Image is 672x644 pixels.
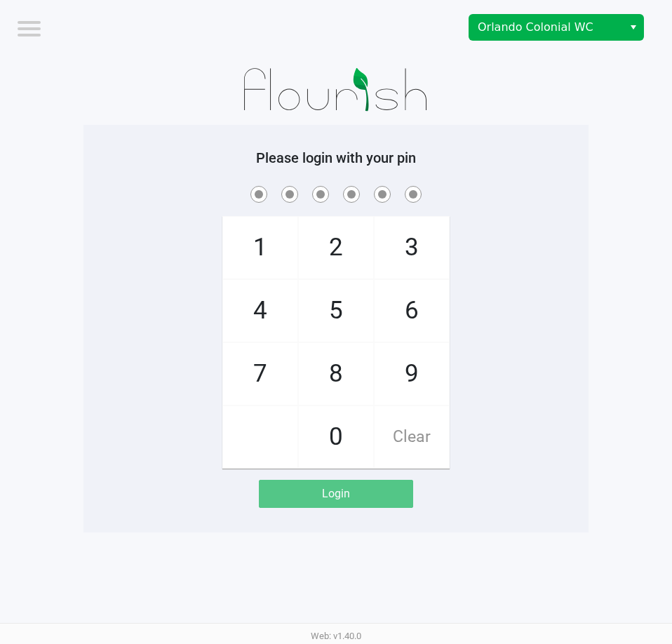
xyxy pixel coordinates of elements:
[375,217,449,279] span: 3
[223,343,297,405] span: 7
[375,343,449,405] span: 9
[94,149,578,166] h5: Please login with your pin
[623,15,643,40] button: Select
[299,280,373,342] span: 5
[299,406,373,468] span: 0
[478,19,614,36] span: Orlando Colonial WC
[299,217,373,279] span: 2
[375,280,449,342] span: 6
[223,280,297,342] span: 4
[311,631,361,641] span: Web: v1.40.0
[375,406,449,468] span: Clear
[223,217,297,279] span: 1
[299,343,373,405] span: 8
